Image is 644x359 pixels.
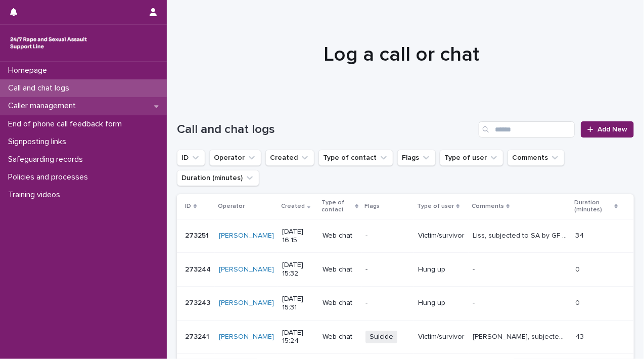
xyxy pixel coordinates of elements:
[597,126,627,133] span: Add New
[4,190,68,200] p: Training videos
[575,230,586,240] p: 34
[418,265,465,274] p: Hung up
[185,331,211,341] p: 273241
[4,155,91,164] p: Safeguarding records
[177,150,205,166] button: ID
[418,232,465,240] p: Victim/survivor
[4,119,130,129] p: End of phone call feedback form
[473,331,569,341] p: Rachel, subjected to rape by ex husband for c 20 years, we explored how the caller feels & copes....
[473,263,477,274] p: -
[365,299,410,307] p: -
[219,232,274,240] a: [PERSON_NAME]
[574,197,612,216] p: Duration (minutes)
[323,333,357,341] p: Web chat
[575,331,586,341] p: 43
[4,101,84,111] p: Caller management
[418,333,465,341] p: Victim/survivor
[177,286,634,320] tr: 273243273243 [PERSON_NAME] [DATE] 15:31Web chat-Hung up-- 00
[282,228,314,245] p: [DATE] 16:15
[265,150,314,166] button: Created
[219,299,274,307] a: [PERSON_NAME]
[8,33,89,53] img: rhQMoQhaT3yELyF149Cw
[581,121,634,138] a: Add New
[218,201,245,212] p: Operator
[323,299,357,307] p: Web chat
[219,333,274,341] a: [PERSON_NAME]
[417,201,454,212] p: Type of user
[282,329,314,346] p: [DATE] 15:24
[185,201,191,212] p: ID
[177,42,626,67] h1: Log a call or chat
[321,197,353,216] p: Type of contact
[4,172,96,182] p: Policies and processes
[473,297,477,307] p: -
[4,83,77,93] p: Call and chat logs
[508,150,565,166] button: Comments
[323,232,357,240] p: Web chat
[473,230,569,240] p: Liss, subjected to SA by GF last night, signposted to SARC & shared link as they wanted to look u...
[209,150,261,166] button: Operator
[575,297,582,307] p: 0
[472,201,504,212] p: Comments
[281,201,305,212] p: Created
[219,265,274,274] a: [PERSON_NAME]
[177,219,634,253] tr: 273251273251 [PERSON_NAME] [DATE] 16:15Web chat-Victim/survivorLiss, subjected to SA by GF last n...
[365,331,397,343] span: Suicide
[4,137,74,147] p: Signposting links
[318,150,393,166] button: Type of contact
[397,150,436,166] button: Flags
[4,66,55,75] p: Homepage
[364,201,380,212] p: Flags
[177,122,475,137] h1: Call and chat logs
[282,261,314,278] p: [DATE] 15:32
[575,263,582,274] p: 0
[185,263,213,274] p: 273244
[177,170,259,186] button: Duration (minutes)
[177,320,634,354] tr: 273241273241 [PERSON_NAME] [DATE] 15:24Web chatSuicideVictim/survivor[PERSON_NAME], subjected to ...
[282,295,314,312] p: [DATE] 15:31
[440,150,503,166] button: Type of user
[323,265,357,274] p: Web chat
[365,232,410,240] p: -
[185,297,212,307] p: 273243
[177,253,634,287] tr: 273244273244 [PERSON_NAME] [DATE] 15:32Web chat-Hung up-- 00
[418,299,465,307] p: Hung up
[479,121,575,138] input: Search
[185,230,211,240] p: 273251
[365,265,410,274] p: -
